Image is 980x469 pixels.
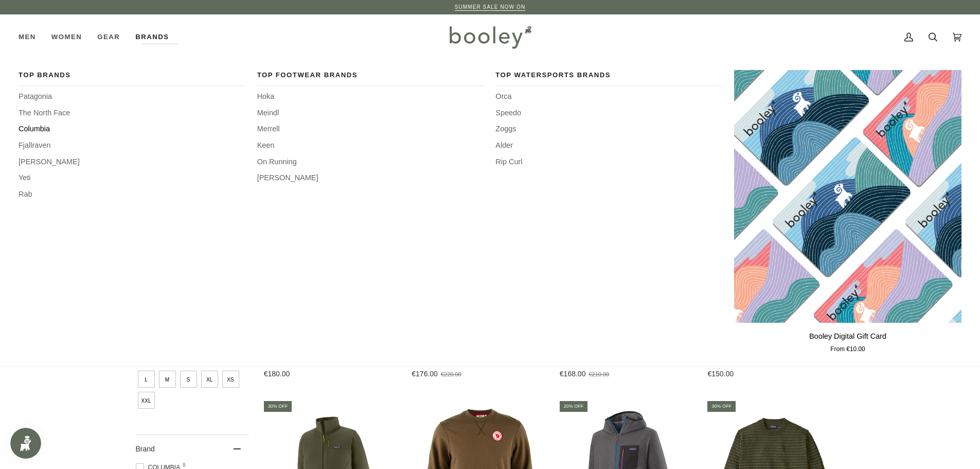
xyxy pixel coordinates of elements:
a: Columbia [19,124,246,135]
a: [PERSON_NAME] [257,172,485,184]
product-grid-item-variant: €10.00 [734,70,961,323]
a: Booley Digital Gift Card [734,327,961,354]
a: Rip Curl [495,157,723,168]
a: Rab [19,189,246,200]
a: Top Watersports Brands [495,70,723,86]
span: Size: XS [222,371,239,388]
span: Gear [97,32,120,42]
span: From €10.00 [830,345,865,354]
a: Top Footwear Brands [257,70,485,86]
span: Size: XXL [138,392,155,409]
p: Booley Digital Gift Card [809,331,886,342]
span: Size: S [180,371,197,388]
div: Brands Top Brands Patagonia The North Face Columbia Fjallraven [PERSON_NAME] Yeti Rab Top Footwea... [128,14,176,60]
span: €180.00 [264,370,290,378]
a: Booley Digital Gift Card [734,70,961,323]
span: €168.00 [560,370,586,378]
a: Zoggs [495,124,723,135]
a: [PERSON_NAME] [19,157,246,168]
a: Gear [90,14,128,60]
a: Men [19,14,44,60]
iframe: Button to open loyalty program pop-up [10,428,41,459]
a: Brands [128,14,176,60]
a: Hoka [257,91,485,102]
a: Women [44,14,90,60]
span: Women [51,32,82,42]
span: Top Footwear Brands [257,70,485,80]
product-grid-item: Booley Digital Gift Card [734,70,961,354]
span: Men [19,32,36,42]
a: Fjallraven [19,140,246,151]
a: Orca [495,91,723,102]
a: Top Brands [19,70,246,86]
span: €220.00 [441,371,461,377]
a: SUMMER SALE NOW ON [455,4,526,10]
img: Booley [445,22,535,52]
span: Brand [136,445,155,453]
a: On Running [257,157,485,168]
a: Patagonia [19,91,246,102]
div: 20% off [560,401,588,412]
a: Merrell [257,124,485,135]
span: €176.00 [412,370,438,378]
span: Top Watersports Brands [495,70,723,80]
span: €210.00 [589,371,609,377]
span: €150.00 [707,370,734,378]
a: Meindl [257,108,485,119]
a: Alder [495,140,723,151]
span: 8 [183,463,186,468]
a: The North Face [19,108,246,119]
span: Top Brands [19,70,246,80]
span: Brands [135,32,169,42]
div: 30% off [264,401,292,412]
div: 30% off [707,401,736,412]
span: Size: M [159,371,176,388]
a: Speedo [495,108,723,119]
a: Yeti [19,172,246,184]
a: Keen [257,140,485,151]
span: Size: L [138,371,155,388]
span: Size: XL [201,371,218,388]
